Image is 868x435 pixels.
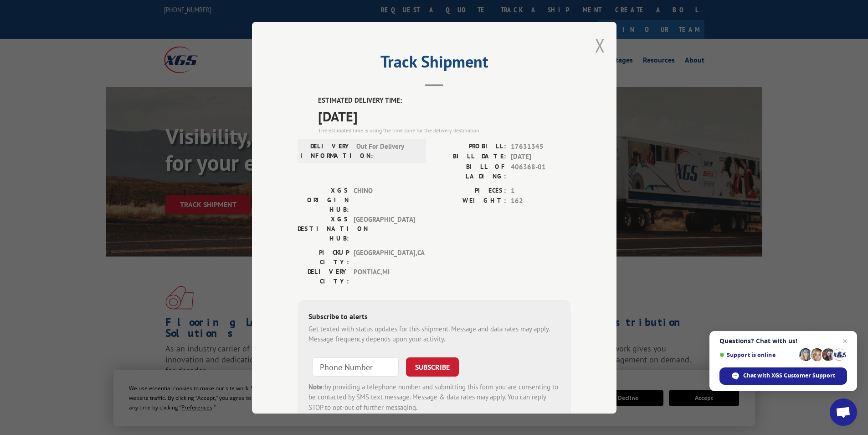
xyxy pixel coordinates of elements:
[300,141,352,160] label: DELIVERY INFORMATION:
[308,310,560,324] div: Subscribe to alerts
[434,152,506,162] label: BILL DATE:
[318,105,571,126] span: [DATE]
[308,382,560,413] div: by providing a telephone number and submitting this form you are consenting to be contacted by SM...
[830,398,857,426] div: Open chat
[434,185,506,196] label: PIECES:
[308,382,324,391] strong: Note:
[298,267,349,286] label: DELIVERY CITY:
[719,367,847,385] div: Chat with XGS Customer Support
[511,152,571,162] span: [DATE]
[511,162,571,181] span: 406368-01
[743,372,835,380] span: Chat with XGS Customer Support
[434,196,506,206] label: WEIGHT:
[839,335,850,346] span: Close chat
[595,33,605,58] button: Close modal
[298,185,349,214] label: XGS ORIGIN HUB:
[354,214,415,243] span: [GEOGRAPHIC_DATA]
[354,247,415,267] span: [GEOGRAPHIC_DATA] , CA
[298,214,349,243] label: XGS DESTINATION HUB:
[354,267,415,286] span: PONTIAC , MI
[511,141,571,152] span: 17631345
[298,55,571,73] h2: Track Shipment
[434,141,506,152] label: PROBILL:
[356,141,418,160] span: Out For Delivery
[719,337,847,345] span: Questions? Chat with us!
[312,357,399,376] input: Phone Number
[308,324,560,344] div: Get texted with status updates for this shipment. Message and data rates may apply. Message frequ...
[354,185,415,214] span: CHINO
[298,247,349,267] label: PICKUP CITY:
[434,162,506,181] label: BILL OF LADING:
[318,95,571,106] label: ESTIMATED DELIVERY TIME:
[318,126,571,134] div: The estimated time is using the time zone for the delivery destination.
[511,196,571,206] span: 162
[719,351,796,358] span: Support is online
[406,357,459,376] button: SUBSCRIBE
[511,185,571,196] span: 1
